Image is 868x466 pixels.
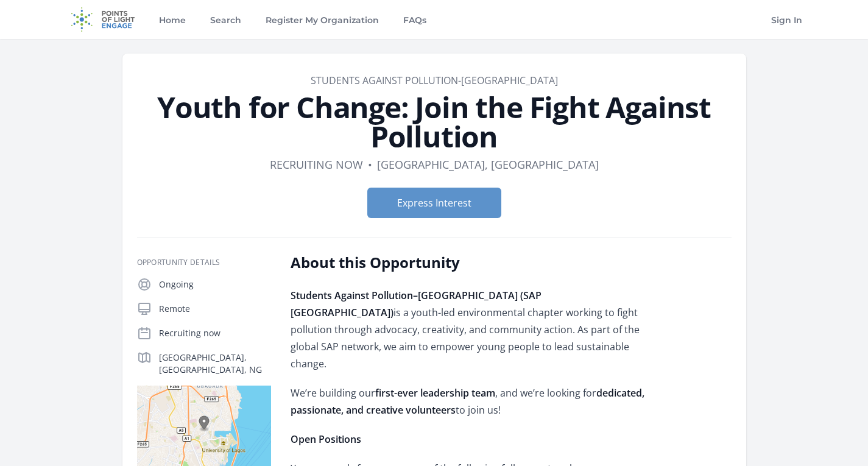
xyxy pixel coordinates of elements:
h1: Youth for Change: Join the Fight Against Pollution [137,93,732,151]
dd: [GEOGRAPHIC_DATA], [GEOGRAPHIC_DATA] [377,156,599,173]
strong: first-ever leadership team [375,386,495,400]
button: Express Interest [367,188,501,218]
h3: Opportunity Details [137,258,271,267]
a: Students Against Pollution-[GEOGRAPHIC_DATA] [311,74,558,87]
p: [GEOGRAPHIC_DATA], [GEOGRAPHIC_DATA], NG [159,351,271,376]
p: is a youth-led environmental chapter working to fight pollution through advocacy, creativity, and... [291,287,647,372]
p: Recruiting now [159,327,271,339]
p: Remote [159,303,271,315]
strong: Students Against Pollution–[GEOGRAPHIC_DATA] (SAP [GEOGRAPHIC_DATA]) [291,289,542,319]
dd: Recruiting now [270,156,363,173]
p: We’re building our , and we’re looking for to join us! [291,384,647,418]
strong: Open Positions [291,432,361,446]
div: • [368,156,372,173]
p: Ongoing [159,278,271,291]
h2: About this Opportunity [291,253,647,272]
